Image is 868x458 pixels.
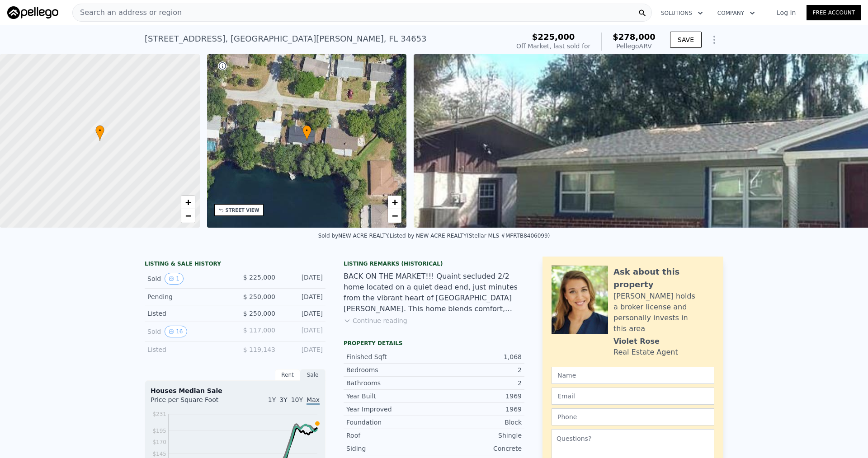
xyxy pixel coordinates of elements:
[434,392,522,401] div: 1969
[300,369,325,381] div: Sale
[346,379,434,388] div: Bathrooms
[165,273,184,285] button: View historical data
[388,196,401,209] a: Zoom in
[552,388,714,405] input: Email
[152,451,166,457] tspan: $145
[147,309,228,318] div: Listed
[7,6,58,19] img: Pellego
[185,196,191,208] span: +
[151,386,320,395] div: Houses Median Sale
[145,33,427,45] div: [STREET_ADDRESS] , [GEOGRAPHIC_DATA][PERSON_NAME] , FL 34653
[613,336,660,347] div: Violet Rose
[181,209,195,223] a: Zoom out
[152,439,166,445] tspan: $170
[388,209,401,223] a: Zoom out
[243,327,275,334] span: $ 117,000
[268,396,276,403] span: 1Y
[613,347,678,358] div: Real Estate Agent
[613,32,656,42] span: $278,000
[346,431,434,440] div: Roof
[147,273,228,285] div: Sold
[344,340,524,347] div: Property details
[302,126,311,135] span: •
[346,405,434,414] div: Year Improved
[95,126,104,135] span: •
[344,260,524,267] div: Listing Remarks (Historical)
[613,266,714,291] div: Ask about this property
[392,210,398,221] span: −
[279,396,287,403] span: 3Y
[152,428,166,434] tspan: $195
[291,396,303,403] span: 10Y
[552,367,714,384] input: Name
[346,392,434,401] div: Year Built
[243,274,275,281] span: $ 225,000
[145,260,325,269] div: LISTING & SALE HISTORY
[434,365,522,374] div: 2
[283,273,323,285] div: [DATE]
[670,32,702,48] button: SAVE
[283,292,323,301] div: [DATE]
[434,405,522,414] div: 1969
[147,326,228,337] div: Sold
[344,316,407,325] button: Continue reading
[766,8,807,17] a: Log In
[434,379,522,388] div: 2
[346,418,434,427] div: Foundation
[346,444,434,453] div: Siding
[344,271,524,314] div: BACK ON THE MARKET!!! Quaint secluded 2/2 home located on a quiet dead end, just minutes from the...
[552,408,714,425] input: Phone
[283,345,323,354] div: [DATE]
[434,444,522,453] div: Concrete
[302,125,311,141] div: •
[243,346,275,353] span: $ 119,143
[283,326,323,337] div: [DATE]
[275,369,300,381] div: Rent
[346,365,434,374] div: Bedrooms
[434,418,522,427] div: Block
[434,431,522,440] div: Shingle
[185,210,191,221] span: −
[705,31,723,49] button: Show Options
[147,292,228,301] div: Pending
[283,309,323,318] div: [DATE]
[392,196,398,208] span: +
[165,326,187,337] button: View historical data
[152,411,166,417] tspan: $231
[390,233,550,239] div: Listed by NEW ACRE REALTY (Stellar MLS #MFRTB8406099)
[73,7,182,18] span: Search an address or region
[243,310,275,317] span: $ 250,000
[613,291,714,334] div: [PERSON_NAME] holds a broker license and personally invests in this area
[307,396,320,405] span: Max
[346,352,434,361] div: Finished Sqft
[516,42,590,51] div: Off Market, last sold for
[243,293,275,300] span: $ 250,000
[807,5,861,20] a: Free Account
[147,345,228,354] div: Listed
[434,352,522,361] div: 1,068
[226,207,259,214] div: STREET VIEW
[532,32,575,42] span: $225,000
[613,42,656,51] div: Pellego ARV
[710,5,762,21] button: Company
[654,5,710,21] button: Solutions
[318,233,390,239] div: Sold by NEW ACRE REALTY .
[151,395,235,410] div: Price per Square Foot
[181,196,195,209] a: Zoom in
[95,125,104,141] div: •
